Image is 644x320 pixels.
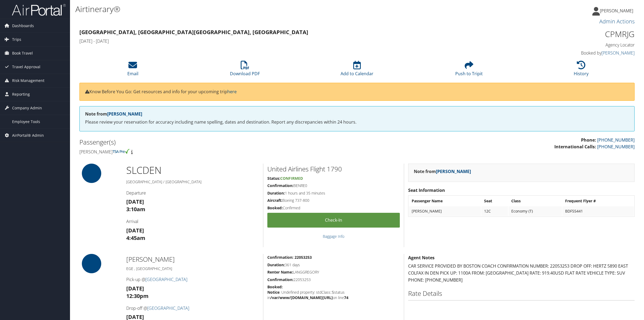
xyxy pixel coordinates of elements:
strong: 4:45am [126,234,145,242]
h4: Pick-up @ [126,276,259,282]
th: Passenger Name [409,196,481,206]
td: [PERSON_NAME] [409,206,481,216]
span: AirPortal® Admin [12,129,44,142]
p: Please review your reservation for accuracy including name spelling, dates and destination. Repor... [85,119,629,126]
h2: Rate Details [408,289,635,298]
strong: Note from [414,168,471,174]
span: Dashboards [12,19,34,33]
span: Book Travel [12,46,33,60]
h5: [GEOGRAPHIC_DATA] / [GEOGRAPHIC_DATA] [126,179,259,185]
span: Risk Management [12,74,44,87]
h2: [PERSON_NAME] [126,255,259,264]
a: Push to Tripit [455,64,483,77]
span: Confirmed [280,176,303,181]
th: Class [509,196,562,206]
span: Employee Tools [12,115,40,128]
a: [GEOGRAPHIC_DATA] [145,276,187,282]
h4: Drop-off @ [126,305,259,311]
b: 74 [344,295,348,300]
strong: Aircraft: [267,198,282,203]
strong: Renter Name: [267,269,293,275]
h4: Agency Locator [502,42,635,48]
h5: Boeing 737-800 [267,198,400,203]
th: Seat [481,196,508,206]
h4: [PERSON_NAME] [79,149,353,155]
h4: [DATE] - [DATE] [79,38,494,44]
strong: 12:30pm [126,292,149,300]
td: BDF55441 [562,206,634,216]
a: Email [127,64,138,77]
strong: Booked: [267,284,283,289]
strong: Agent Notes [408,255,435,261]
a: [PERSON_NAME] [592,3,639,19]
span: Reporting [12,88,30,101]
img: airportal-logo.png [12,3,66,16]
a: Admin Actions [599,18,635,25]
a: Check-in [267,213,400,228]
a: Baggage Info [323,234,344,239]
h5: BENRE0 [267,183,400,188]
h5: Confirmed [267,205,400,211]
strong: Duration: [267,190,285,196]
h5: LANGGREGORY [267,269,400,275]
strong: Phone: [581,137,596,143]
strong: Duration: [267,262,285,267]
h5: 1 hours and 35 minutes [267,190,400,196]
a: here [227,89,237,95]
p: CAR SERVICE PROVIDED BY BOSTON COACH CONFIRMATION NUMBER: 22053253 DROP OFF: HERTZ 5890 EAST COLF... [408,263,635,283]
h4: Departure [126,190,259,196]
a: [PERSON_NAME] [107,111,142,117]
th: Frequent Flyer # [562,196,634,206]
td: 12C [481,206,508,216]
h4: Booked by [502,50,635,56]
strong: [DATE] [126,285,144,292]
a: [GEOGRAPHIC_DATA] [147,305,189,311]
span: [PERSON_NAME] [600,8,633,14]
td: Economy (T) [509,206,562,216]
h5: : Undefined property: stdClass::$status in on line [267,284,400,300]
h1: Airtinerary® [75,3,451,15]
strong: 3:10am [126,206,145,213]
strong: Note from [85,111,142,117]
a: History [574,64,589,77]
a: [PERSON_NAME] [601,50,635,56]
a: [PHONE_NUMBER] [597,137,635,143]
strong: Seat Information [408,187,445,193]
h5: 361 days [267,262,400,268]
h2: Passenger(s) [79,138,353,147]
strong: Confirmation: 22053253 [267,255,312,260]
strong: [GEOGRAPHIC_DATA], [GEOGRAPHIC_DATA] [GEOGRAPHIC_DATA], [GEOGRAPHIC_DATA] [79,28,308,36]
a: [PERSON_NAME] [436,168,471,174]
span: Company Admin [12,101,42,115]
strong: [DATE] [126,227,144,234]
a: Add to Calendar [341,64,373,77]
img: tsa-precheck.png [113,149,130,154]
h1: SLC DEN [126,164,259,177]
strong: International Calls: [554,144,596,150]
strong: Status: [267,176,280,181]
h2: United Airlines Flight 1790 [267,164,400,174]
b: /var/www/[DOMAIN_NAME][URL] [270,295,333,300]
a: [PHONE_NUMBER] [597,144,635,150]
h5: 22053253 [267,277,400,282]
b: Notice [267,290,279,295]
span: Travel Approval [12,60,40,74]
strong: Confirmation: [267,277,293,282]
strong: [DATE] [126,198,144,205]
p: Know Before You Go: Get resources and info for your upcoming trip [85,88,629,95]
span: Trips [12,33,21,46]
h1: CPMRJG [502,28,635,40]
strong: Confirmation: [267,183,293,188]
h5: EGE , [GEOGRAPHIC_DATA] [126,266,259,271]
h4: Arrival [126,218,259,224]
a: Download PDF [230,64,260,77]
strong: Booked: [267,205,283,210]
